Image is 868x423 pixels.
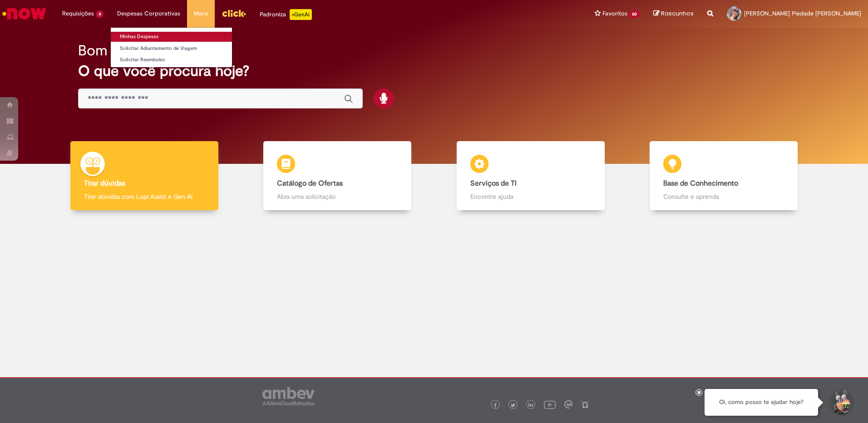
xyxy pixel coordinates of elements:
span: [PERSON_NAME] Piedade [PERSON_NAME] [744,10,861,17]
img: ServiceNow [1,5,48,23]
b: Base de Conhecimento [663,179,738,188]
p: Encontre ajuda [470,192,591,201]
p: Tirar dúvidas com Lupi Assist e Gen Ai [84,192,205,201]
a: Solicitar Adiantamento de Viagem [111,44,232,54]
a: Tirar dúvidas Tirar dúvidas com Lupi Assist e Gen Ai [48,141,241,211]
div: Padroniza [260,9,312,20]
span: 60 [629,10,640,18]
span: More [194,9,208,18]
p: Consulte e aprenda [663,192,784,201]
ul: Despesas Corporativas [110,27,232,68]
a: Minhas Despesas [111,32,232,42]
img: logo_footer_workplace.png [564,400,572,408]
span: Requisições [62,9,94,18]
img: logo_footer_facebook.png [493,403,498,408]
img: click_logo_yellow_360x200.png [222,6,246,20]
img: logo_footer_linkedin.png [528,403,533,408]
b: Tirar dúvidas [84,179,125,188]
div: Oi, como posso te ajudar hoje? [705,389,818,416]
span: Rascunhos [661,9,694,18]
span: Despesas Corporativas [117,9,180,18]
button: Iniciar Conversa de Suporte [827,389,854,416]
p: +GenAi [290,9,312,20]
a: Rascunhos [653,10,694,18]
a: Solicitar Reembolso [111,55,232,65]
span: 4 [96,10,104,18]
a: Serviços de TI Encontre ajuda [434,141,627,211]
a: Base de Conhecimento Consulte e aprenda [627,141,821,211]
img: logo_footer_twitter.png [511,403,515,408]
p: Abra uma solicitação [277,192,398,201]
b: Serviços de TI [470,179,517,188]
b: Catálogo de Ofertas [277,179,343,188]
a: Catálogo de Ofertas Abra uma solicitação [241,141,434,211]
img: logo_footer_ambev_rotulo_gray.png [262,387,315,405]
img: logo_footer_youtube.png [544,398,556,410]
h2: O que você procura hoje? [78,63,790,79]
span: Favoritos [602,9,627,18]
h2: Bom dia, Maria [78,43,175,59]
img: logo_footer_naosei.png [581,400,589,408]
